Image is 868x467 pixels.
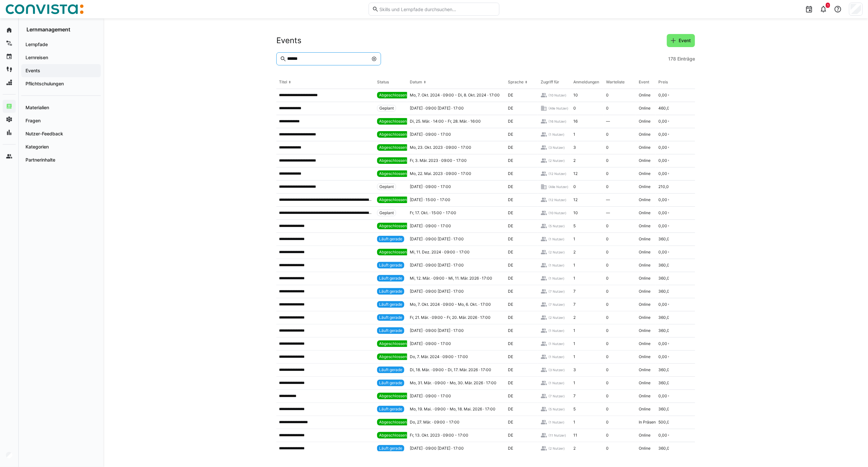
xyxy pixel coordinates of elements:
div: Preis [658,79,668,85]
div: Titel [279,79,287,85]
span: [DATE] · 09:00 [DATE] · 17:00 [410,236,464,242]
span: (1 Nutzer) [548,355,564,359]
span: Abgeschlossen [379,420,407,425]
span: 360,00 € [658,406,676,412]
span: DE [508,341,513,346]
span: [DATE] · 09:00 - 17:00 [410,341,451,346]
span: Online [639,263,651,268]
span: 2 [573,250,576,255]
span: Mo, 7. Okt. 2024 · 09:00 - Mo, 6. Okt. · 17:00 [410,302,491,307]
span: Läuft gerade [379,315,402,320]
div: Datum [410,79,422,85]
span: Fr, 21. Mär. · 09:00 - Fr, 20. Mär. 2026 · 17:00 [410,315,491,320]
span: (1 Nutzer) [548,341,564,346]
span: 7 [573,289,576,294]
span: Online [639,184,651,189]
span: Di, 25. Mär. · 14:00 - Fr, 28. Mär. · 16:00 [410,119,481,124]
span: DE [508,250,513,255]
span: [DATE] · 09:00 - 17:00 [410,132,451,137]
span: 360,00 € [658,276,676,281]
span: Abgeschlossen [379,223,407,229]
span: [DATE] · 09:00 [DATE] · 17:00 [410,328,464,333]
span: 0 [606,302,609,307]
span: DE [508,276,513,281]
span: (2 Nutzer) [548,315,565,320]
span: Online [639,171,651,176]
span: 2 [573,446,576,451]
span: Online [639,132,651,137]
span: — [606,119,610,124]
span: (16 Nutzer) [548,119,566,124]
span: DE [508,328,513,333]
span: 0 [606,289,609,294]
span: Mo, 22. Mai. 2023 · 09:00 - 17:00 [410,171,471,176]
span: Läuft gerade [379,446,402,451]
span: 0 [606,158,609,163]
span: Mi, 12. Mär. · 09:00 - Mi, 11. Mär. 2026 · 17:00 [410,276,492,281]
span: Online [639,197,651,202]
span: [DATE] · 09:00 [DATE] · 17:00 [410,263,464,268]
span: Online [639,328,651,333]
span: 500,00 € [658,420,676,425]
span: 12 [573,171,578,176]
span: (5 Nutzer) [548,407,565,411]
span: Mi, 11. Dez. 2024 · 09:00 - 17:00 [410,250,470,255]
span: 0 [606,354,609,359]
div: Anmeldungen [573,79,599,85]
span: 0,00 € [658,145,671,150]
span: Einträge [677,56,695,62]
span: DE [508,197,513,202]
span: (10 Nutzer) [548,93,566,97]
span: 0 [606,223,609,229]
div: Status [377,79,389,85]
span: (12 Nutzer) [548,198,566,202]
span: — [606,210,610,216]
span: [DATE] · 09:00 [DATE] · 17:00 [410,106,464,111]
span: 1 [573,328,575,333]
span: Läuft gerade [379,263,402,268]
span: Fr, 17. Okt. · 15:00 - 17:00 [410,210,456,216]
div: Zugriff für [541,79,559,85]
span: 0 [606,406,609,412]
span: DE [508,93,513,98]
span: 460,00 € [658,106,676,111]
span: Läuft gerade [379,367,402,372]
span: 1 [573,420,575,425]
span: Online [639,289,651,294]
span: Geplant [379,184,394,189]
span: (1 Nutzer) [548,263,564,268]
span: 1 [573,354,575,359]
span: 0,00 € [658,158,671,163]
span: Online [639,158,651,163]
span: 0 [606,433,609,438]
span: (1 Nutzer) [548,132,564,137]
span: Mo, 7. Okt. 2024 · 09:00 - Di, 8. Okt. 2024 · 17:00 [410,93,500,98]
span: DE [508,106,513,111]
span: (2 Nutzer) [548,158,565,163]
span: 0 [606,315,609,320]
span: Läuft gerade [379,289,402,294]
span: DE [508,446,513,451]
span: Online [639,315,651,320]
span: DE [508,354,513,359]
span: DE [508,380,513,386]
span: 0 [606,393,609,399]
span: 10 [573,93,578,98]
span: DE [508,145,513,150]
span: 12 [573,197,578,202]
span: Abgeschlossen [379,197,407,202]
span: 0 [606,250,609,255]
span: (1 Nutzer) [548,381,564,385]
span: 360,00 € [658,367,676,372]
span: (1 Nutzer) [548,237,564,241]
span: 1 [573,263,575,268]
span: 2 [573,158,576,163]
span: 0 [606,380,609,386]
span: [DATE] · 09:00 [DATE] · 17:00 [410,289,464,294]
span: DE [508,315,513,320]
span: (2 Nutzer) [548,250,565,254]
span: (Alle Nutzer) [548,184,568,189]
div: Warteliste [606,79,625,85]
span: (3 Nutzer) [548,145,565,150]
span: 210,00 € [658,184,675,189]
